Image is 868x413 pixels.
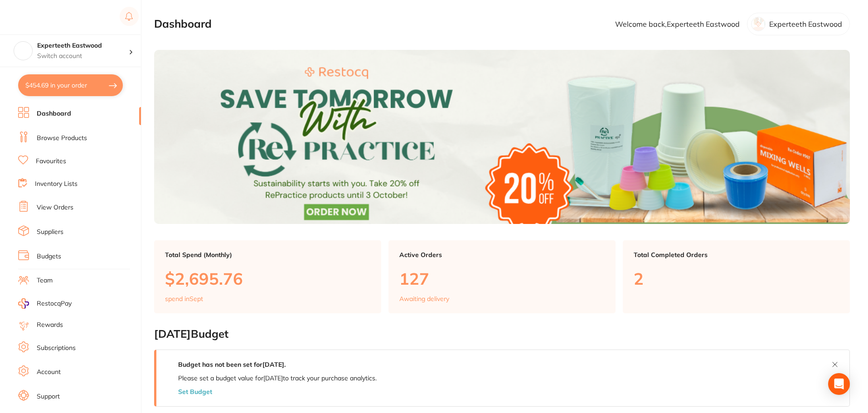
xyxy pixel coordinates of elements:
[623,240,850,314] a: Total Completed Orders2
[178,360,286,369] strong: Budget has not been set for [DATE] .
[35,180,78,189] a: Inventory Lists
[37,109,71,118] a: Dashboard
[36,157,66,166] a: Favourites
[828,373,850,395] div: Open Intercom Messenger
[178,388,212,395] button: Set Budget
[399,295,449,302] p: Awaiting delivery
[18,298,29,309] img: RestocqPay
[37,392,60,401] a: Support
[37,52,129,61] p: Switch account
[154,50,850,224] img: Dashboard
[399,269,605,288] p: 127
[37,368,61,377] a: Account
[37,321,63,330] a: Rewards
[18,7,76,28] a: Restocq Logo
[165,295,203,302] p: spend in Sept
[769,20,842,28] p: Experteeth Eastwood
[37,276,53,285] a: Team
[18,74,123,96] button: $454.69 in your order
[154,18,212,30] h2: Dashboard
[154,328,850,340] h2: [DATE] Budget
[18,298,72,309] a: RestocqPay
[37,203,73,212] a: View Orders
[14,42,32,60] img: Experteeth Eastwood
[18,12,76,23] img: Restocq Logo
[634,251,839,258] p: Total Completed Orders
[399,251,605,258] p: Active Orders
[634,269,839,288] p: 2
[165,269,370,288] p: $2,695.76
[37,299,72,308] span: RestocqPay
[37,344,76,353] a: Subscriptions
[37,228,63,237] a: Suppliers
[154,240,381,314] a: Total Spend (Monthly)$2,695.76spend inSept
[388,240,616,314] a: Active Orders127Awaiting delivery
[37,41,129,50] h4: Experteeth Eastwood
[165,251,370,258] p: Total Spend (Monthly)
[615,20,740,28] p: Welcome back, Experteeth Eastwood
[37,252,61,261] a: Budgets
[37,134,87,143] a: Browse Products
[178,374,377,382] p: Please set a budget value for [DATE] to track your purchase analytics.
